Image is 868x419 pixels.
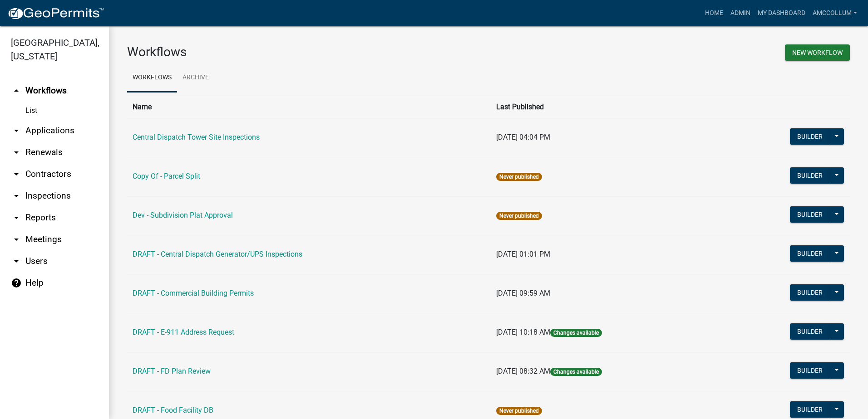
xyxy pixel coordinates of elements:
[790,167,830,184] button: Builder
[491,96,720,118] th: Last Published
[127,96,491,118] th: Name
[127,44,482,60] h3: Workflows
[11,85,22,96] i: arrow_drop_up
[701,5,727,22] a: Home
[11,212,22,223] i: arrow_drop_down
[727,5,754,22] a: Admin
[790,401,830,418] button: Builder
[496,289,550,297] span: [DATE] 09:59 AM
[11,234,22,245] i: arrow_drop_down
[790,284,830,301] button: Builder
[133,172,200,180] a: Copy Of - Parcel Split
[496,133,550,141] span: [DATE] 04:04 PM
[11,125,22,136] i: arrow_drop_down
[550,368,602,376] span: Changes available
[496,250,550,258] span: [DATE] 01:01 PM
[790,128,830,145] button: Builder
[496,367,550,375] span: [DATE] 08:32 AM
[133,328,234,336] a: DRAFT - E-911 Address Request
[809,5,861,22] a: amccollum
[177,63,214,93] a: Archive
[133,406,213,414] a: DRAFT - Food Facility DB
[496,407,542,415] span: Never published
[127,63,177,93] a: Workflows
[11,278,22,288] i: help
[790,245,830,262] button: Builder
[133,367,211,375] a: DRAFT - FD Plan Review
[754,5,809,22] a: My Dashboard
[496,173,542,181] span: Never published
[11,256,22,267] i: arrow_drop_down
[133,133,260,141] a: Central Dispatch Tower Site Inspections
[133,289,254,297] a: DRAFT - Commercial Building Permits
[133,250,302,258] a: DRAFT - Central Dispatch Generator/UPS Inspections
[550,329,602,337] span: Changes available
[11,169,22,180] i: arrow_drop_down
[785,44,850,61] button: New Workflow
[11,147,22,158] i: arrow_drop_down
[496,212,542,220] span: Never published
[790,362,830,379] button: Builder
[790,206,830,223] button: Builder
[11,190,22,201] i: arrow_drop_down
[133,211,233,219] a: Dev - Subdivision Plat Approval
[790,323,830,340] button: Builder
[496,328,550,336] span: [DATE] 10:18 AM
